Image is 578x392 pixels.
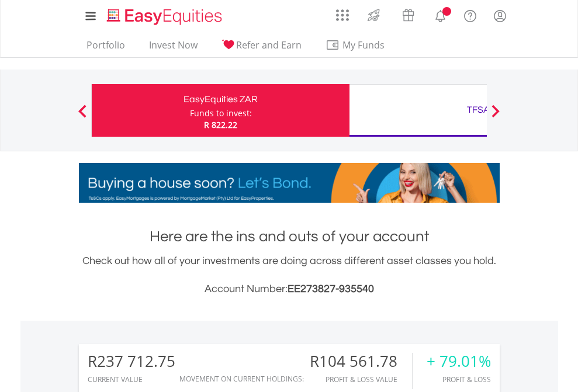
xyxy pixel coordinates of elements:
[179,375,304,383] div: Movement on Current Holdings:
[364,6,383,25] img: thrive-v2.svg
[427,353,491,370] div: + 79.01%
[88,353,175,370] div: R237 712.75
[326,37,402,53] span: My Funds
[310,376,412,383] div: Profit & Loss Value
[79,163,500,203] img: EasyMortage Promotion Banner
[88,376,175,383] div: CURRENT VALUE
[485,3,515,29] a: My Profile
[425,3,455,26] a: Notifications
[399,6,418,25] img: vouchers-v2.svg
[71,110,94,122] button: Previous
[484,110,507,122] button: Next
[82,39,130,57] a: Portfolio
[236,39,302,51] span: Refer and Earn
[99,91,342,107] div: EasyEquities ZAR
[288,283,374,294] span: EE273827-935540
[79,226,500,247] h1: Here are the ins and outs of your account
[79,253,500,297] div: Check out how all of your investments are doing across different asset classes you hold.
[336,9,349,22] img: grid-menu-icon.svg
[455,3,485,26] a: FAQ's and Support
[105,7,227,26] img: EasyEquities_Logo.png
[79,281,500,297] h3: Account Number:
[427,376,491,383] div: Profit & Loss
[391,3,425,25] a: Vouchers
[144,39,202,57] a: Invest Now
[217,39,306,57] a: Refer and Earn
[102,3,227,26] a: Home page
[190,107,252,119] div: Funds to invest:
[328,3,357,22] a: AppsGrid
[310,353,412,370] div: R104 561.78
[204,119,237,130] span: R 822.22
